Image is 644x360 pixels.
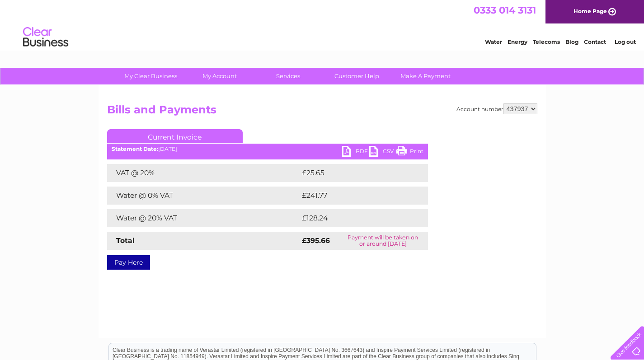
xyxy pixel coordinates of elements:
a: Print [396,146,423,159]
td: £241.77 [300,187,411,205]
td: Payment will be taken on or around [DATE] [338,232,428,250]
td: Water @ 0% VAT [107,187,300,205]
strong: £395.66 [302,236,330,245]
a: Telecoms [533,38,560,45]
div: [DATE] [107,146,428,152]
a: CSV [369,146,396,159]
a: Log out [615,38,636,45]
a: Pay Here [107,255,150,270]
td: £25.65 [300,164,409,182]
a: Make A Payment [388,68,463,84]
a: PDF [342,146,369,159]
a: My Account [182,68,257,84]
a: Water [485,38,502,45]
strong: Total [116,236,135,245]
td: Water @ 20% VAT [107,209,300,227]
a: Current Invoice [107,129,243,143]
a: Customer Help [320,68,394,84]
b: Statement Date: [112,145,158,152]
td: VAT @ 20% [107,164,300,182]
div: Account number [456,103,537,114]
img: logo.png [23,23,69,51]
a: My Clear Business [113,68,188,84]
div: Clear Business is a trading name of Verastar Limited (registered in [GEOGRAPHIC_DATA] No. 3667643... [109,5,536,44]
a: Energy [508,38,527,45]
a: Contact [584,38,606,45]
a: Services [251,68,325,84]
h2: Bills and Payments [107,103,537,121]
a: 0333 014 3131 [474,5,536,16]
td: £128.24 [300,209,411,227]
a: Blog [565,38,578,45]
